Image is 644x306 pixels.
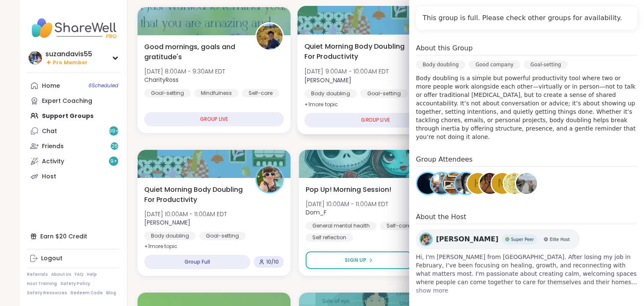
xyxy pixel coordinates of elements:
b: [PERSON_NAME] [304,76,351,84]
h4: Group Attendees [416,154,637,167]
span: Sign Up [345,256,366,264]
div: Group Full [144,255,250,269]
a: AmberWolffWizard [442,172,465,195]
span: show more [416,286,637,295]
button: Sign Up [306,251,412,269]
h4: About the Host [416,212,637,224]
div: Friends [42,142,64,151]
span: Quiet Morning Body Doubling For Productivity [144,185,246,205]
div: Self reflection [306,233,353,242]
div: Expert Coaching [42,97,92,105]
a: Logout [27,251,120,266]
span: Good mornings, goals and gratitude's [144,42,246,62]
a: Host [27,169,120,184]
a: Blog [106,290,116,296]
span: [DATE] 8:00AM - 9:30AM EDT [144,67,225,76]
a: Safety Policy [60,281,90,287]
a: About Us [51,272,71,277]
span: [DATE] 9:00AM - 10:00AM EDT [304,67,389,76]
span: [DATE] 10:00AM - 11:00AM EDT [144,210,227,218]
div: Goal-setting [199,232,246,240]
a: Chat99+ [27,123,120,139]
span: h [474,175,482,192]
p: Body doubling is a simple but powerful productivity tool where two or more people work alongside ... [416,74,637,141]
img: Super Peer [505,237,509,241]
img: Adrienne_QueenOfTheDawn [257,166,283,192]
div: Mindfulness [194,89,239,97]
div: Chat [42,127,57,136]
span: M [498,175,507,192]
a: Safety Resources [27,290,67,296]
b: Dom_F [306,208,327,217]
span: 6 Scheduled [88,82,118,89]
img: Adrienne_QueenOfTheDawn [421,234,431,245]
span: 10 / 10 [266,259,279,265]
img: QueenOfTheNight [417,173,438,194]
span: Super Peer [511,236,534,243]
a: VictoriaAndDoggie [430,172,453,195]
div: Home [42,82,60,90]
img: VictoriaAndDoggie [431,173,452,194]
span: [PERSON_NAME] [436,234,499,244]
span: Pro Member [53,59,88,66]
div: GROUP LIVE [304,113,447,128]
a: chongstress [515,172,538,195]
span: 26 [112,143,118,150]
div: GROUP LIVE [144,112,284,126]
span: 99 + [109,128,119,135]
a: Host Training [27,281,57,287]
div: Self-care [242,89,279,97]
div: Host [42,173,56,181]
img: CharityRoss [257,24,283,50]
img: suzandavis55 [29,51,42,65]
span: [DATE] 10:00AM - 11:00AM EDT [306,200,388,208]
img: Tasha_Chi [455,173,476,194]
h4: This group is full. Please check other groups for availability. [423,13,631,23]
a: Activity9+ [27,154,120,169]
img: chongstress [516,173,537,194]
div: Body doubling [304,89,357,98]
div: Earn $20 Credit [27,229,120,244]
img: CreativeForce [504,173,525,194]
a: Help [87,272,97,277]
h4: About this Group [416,43,473,53]
div: Self-care [380,222,417,230]
a: Expert Coaching [27,93,120,108]
b: [PERSON_NAME] [144,218,190,227]
a: Referrals [27,272,48,277]
a: Adrienne_QueenOfTheDawn[PERSON_NAME]Super PeerSuper PeerElite HostElite Host [416,229,580,249]
span: Elite Host [550,236,570,243]
img: Elite Host [544,237,548,241]
div: General mental health [306,222,377,230]
span: 9 + [110,158,117,165]
div: Goal-setting [361,89,408,98]
span: Pop Up! Morning Session! [306,185,391,195]
img: Leanna85 [480,173,501,194]
div: Body doubling [416,60,465,69]
img: AmberWolffWizard [443,173,464,194]
span: Quiet Morning Body Doubling For Productivity [304,41,408,62]
div: Good company [469,60,520,69]
span: Hi, I'm [PERSON_NAME] from [GEOGRAPHIC_DATA]. After losing my job in February, I’ve been focusing... [416,253,637,286]
b: CharityRoss [144,76,179,84]
a: FAQ [75,272,83,277]
img: ShareWell Nav Logo [27,13,120,43]
div: Goal-setting [144,89,191,97]
a: Redeem Code [70,290,103,296]
a: Home6Scheduled [27,78,120,93]
div: Activity [42,157,64,166]
div: suzandavis55 [45,50,92,59]
div: Body doubling [144,232,196,240]
a: Friends26 [27,139,120,154]
div: Goal-setting [524,60,568,69]
a: QueenOfTheNight [416,172,439,195]
a: Tasha_Chi [454,172,478,195]
a: Leanna85 [478,172,502,195]
div: Logout [41,254,62,263]
a: h [466,172,490,195]
a: M [491,172,514,195]
a: CreativeForce [503,172,526,195]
